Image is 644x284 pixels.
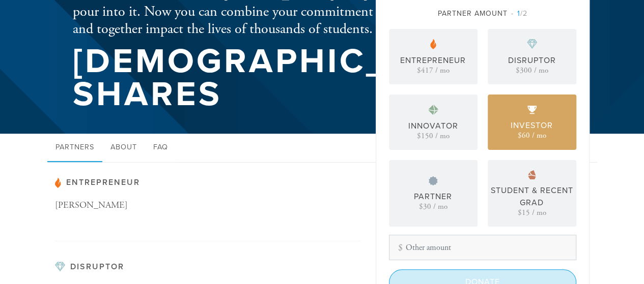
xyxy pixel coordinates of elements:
[73,45,498,111] h1: [DEMOGRAPHIC_DATA] Shares
[508,54,556,67] div: Disruptor
[511,119,553,132] div: Investor
[55,178,360,188] h3: Entrepreneur
[55,198,208,213] p: [PERSON_NAME]
[55,178,61,188] img: pp-partner.svg
[419,203,447,210] div: $30 / mo
[400,54,466,67] div: Entrepreneur
[429,176,438,185] img: pp-silver.svg
[389,235,576,260] input: Other amount
[527,39,537,49] img: pp-diamond.svg
[428,105,438,115] img: pp-platinum.svg
[417,67,450,74] div: $417 / mo
[528,170,536,179] img: pp-bronze.svg
[145,134,176,162] a: FAQ
[527,106,537,114] img: pp-gold.svg
[518,132,546,139] div: $60 / mo
[517,9,520,18] span: 1
[55,262,65,272] img: pp-diamond.svg
[408,120,458,132] div: Innovator
[518,209,546,216] div: $15 / mo
[55,262,360,272] h3: Disruptor
[102,134,145,162] a: About
[389,8,576,19] div: Partner Amount
[414,191,452,203] div: Partner
[430,39,436,49] img: pp-partner.svg
[490,184,574,209] div: Student & Recent Grad
[47,134,102,162] a: Partners
[511,9,527,18] span: /2
[516,67,548,74] div: $300 / mo
[417,132,450,140] div: $150 / mo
